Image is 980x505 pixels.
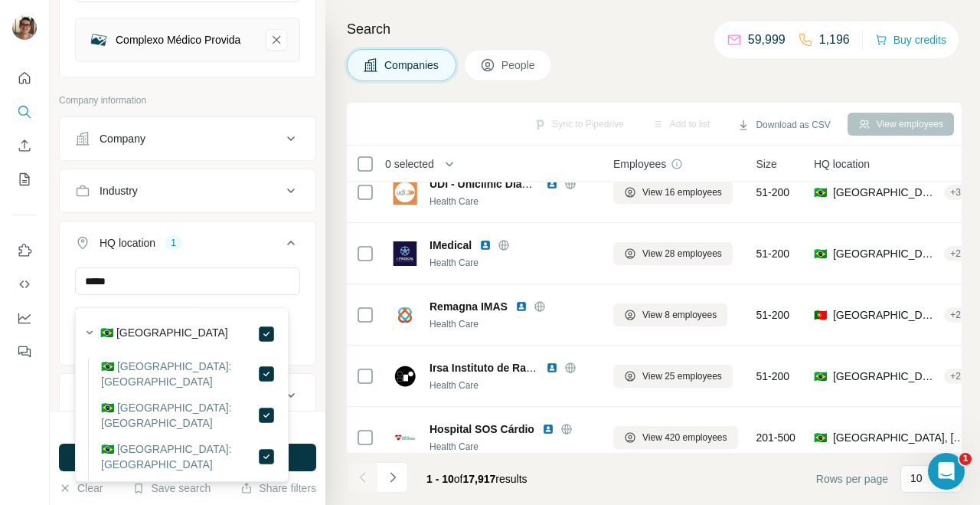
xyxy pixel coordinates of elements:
span: 201-500 [756,430,795,445]
span: 🇧🇷 [814,185,827,200]
span: Rows per page [816,471,888,487]
button: Industry [60,172,315,209]
span: Hospital SOS Cárdio [430,421,534,437]
button: Use Surfe API [12,271,37,298]
iframe: Intercom live chat [928,453,965,490]
span: of [454,473,463,485]
button: Complexo Médico Provida-remove-button [266,29,287,51]
button: View 16 employees [613,181,733,204]
span: 0 selected [385,156,434,172]
button: Annual revenue ($) [60,377,315,414]
span: People [501,57,537,73]
img: Logo of Irsa Instituto de Radiologia [393,364,417,389]
img: Logo of Hospital SOS Cárdio [393,425,417,450]
span: results [426,473,528,485]
span: View 16 employees [642,185,722,199]
img: Logo of UDI - Uniclinic Diagnostico por Imagem [393,180,417,205]
span: Irsa Instituto de Radiologia [430,362,567,374]
img: LinkedIn logo [542,423,554,435]
button: View 420 employees [613,426,738,449]
div: Industry [100,183,138,198]
img: Logo of IMedical [393,241,417,266]
span: 1 - 10 [426,473,454,485]
button: Quick start [12,64,37,92]
span: 🇧🇷 [814,369,827,384]
button: Enrich CSV [12,132,37,159]
button: Search [12,98,37,126]
button: My lists [12,166,37,193]
button: Buy credits [875,29,946,51]
h4: Search [347,18,962,40]
img: LinkedIn logo [546,178,558,190]
p: Company information [59,93,316,107]
span: 🇵🇹 [814,307,827,323]
span: [GEOGRAPHIC_DATA], [GEOGRAPHIC_DATA] [833,369,938,384]
span: 51-200 [756,246,790,261]
button: Feedback [12,338,37,366]
button: HQ location1 [60,225,315,267]
button: Run search [59,444,316,471]
span: View 420 employees [642,431,727,444]
span: 1 [959,453,972,465]
span: Remagna IMAS [430,299,508,314]
img: Logo of Remagna IMAS [393,303,417,327]
div: HQ location [100,235,155,251]
span: Size [756,156,777,172]
button: View 25 employees [613,365,733,388]
span: [GEOGRAPHIC_DATA], [GEOGRAPHIC_DATA] [833,246,938,261]
span: Companies [384,57,440,73]
div: + 2 [944,369,967,383]
button: View 28 employees [613,242,733,265]
div: Health Care [430,317,595,331]
div: + 2 [944,247,967,261]
span: 🇧🇷 [814,246,827,261]
button: Use Surfe on LinkedIn [12,237,37,264]
img: Avatar [12,15,37,40]
span: UDI - Uniclinic Diagnostico por Imagem [430,178,630,190]
label: 🇧🇷 [GEOGRAPHIC_DATA]: [GEOGRAPHIC_DATA] [101,359,257,389]
img: LinkedIn logo [479,239,492,251]
div: Company [100,131,145,146]
div: + 3 [944,185,967,199]
button: Download as CSV [727,113,841,136]
span: IMedical [430,238,472,253]
span: View 28 employees [642,247,722,261]
button: Dashboard [12,304,37,332]
label: 🇧🇷 [GEOGRAPHIC_DATA]: [GEOGRAPHIC_DATA] [101,400,257,431]
span: 🇧🇷 [814,430,827,445]
div: 1 [165,236,182,250]
span: View 8 employees [642,308,717,322]
span: 17,917 [463,473,496,485]
div: Health Care [430,440,595,454]
span: HQ location [814,156,870,172]
span: Employees [613,156,666,172]
span: [GEOGRAPHIC_DATA], [GEOGRAPHIC_DATA] [833,430,967,445]
p: 1,196 [819,31,850,49]
div: Complexo Médico Provida [116,32,240,48]
span: [GEOGRAPHIC_DATA], [GEOGRAPHIC_DATA] [833,185,938,200]
button: Share filters [240,480,316,496]
button: Save search [132,480,211,496]
button: Clear [59,480,103,496]
span: View 25 employees [642,369,722,383]
img: Complexo Médico Provida-logo [88,29,109,51]
span: 51-200 [756,369,790,384]
img: LinkedIn logo [515,300,528,313]
div: + 2 [944,308,967,322]
button: View 8 employees [613,303,727,326]
p: 10 [910,471,923,486]
button: Navigate to next page [377,462,408,493]
div: Health Care [430,195,595,208]
p: 59,999 [748,31,786,49]
div: Health Care [430,379,595,392]
span: [GEOGRAPHIC_DATA], [GEOGRAPHIC_DATA] [833,307,938,323]
span: 51-200 [756,185,790,200]
div: Health Care [430,256,595,270]
label: 🇧🇷 [GEOGRAPHIC_DATA] [100,325,228,343]
button: Company [60,120,315,157]
span: 51-200 [756,307,790,323]
img: LinkedIn logo [546,362,558,374]
label: 🇧🇷 [GEOGRAPHIC_DATA]: [GEOGRAPHIC_DATA] [101,441,257,472]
